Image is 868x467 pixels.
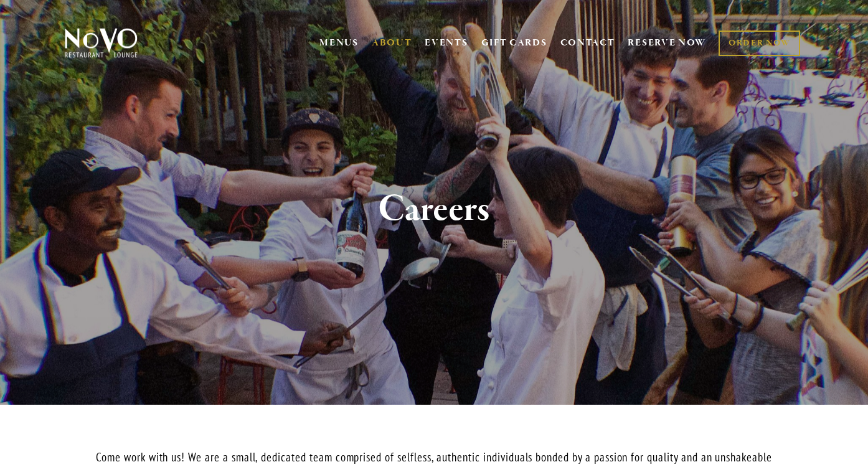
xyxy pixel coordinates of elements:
a: ORDER NOW [719,31,800,56]
a: MENUS [319,37,359,49]
strong: Careers [378,186,490,233]
img: Novo Restaurant &amp; Lounge [62,27,140,59]
a: CONTACT [560,31,615,55]
a: GIFT CARDS [481,31,547,55]
a: EVENTS [425,37,468,49]
a: RESERVE NOW [628,31,706,55]
a: ABOUT [372,37,412,49]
